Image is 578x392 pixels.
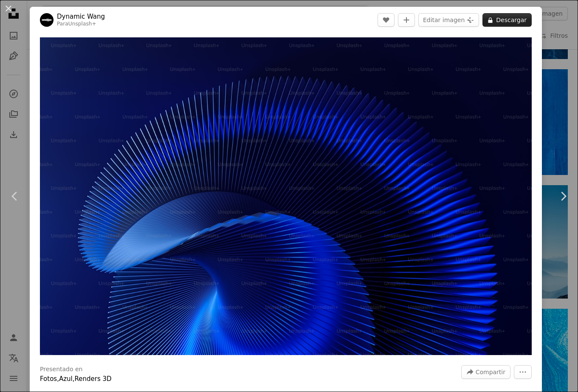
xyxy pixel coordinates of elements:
[57,21,105,28] div: Para
[40,375,57,383] a: Fotos
[398,13,415,27] button: Añade a la colección
[57,12,105,21] a: Dynamic Wang
[418,13,479,27] button: Editar imagen
[476,366,505,378] span: Compartir
[40,37,531,355] img: Un fondo abstracto azul con un diseño en espiral
[514,365,532,379] button: Más acciones
[75,375,112,383] a: Renders 3D
[68,21,96,27] a: Unsplash+
[548,155,578,237] a: Siguiente
[482,13,532,27] button: Descargar
[40,13,54,27] img: Ve al perfil de Dynamic Wang
[73,375,75,383] span: ,
[378,13,395,27] button: Me gusta
[59,375,73,383] a: Azul
[40,37,531,355] button: Ampliar en esta imagen
[461,365,510,379] button: Compartir esta imagen
[40,365,83,374] h3: Presentado en
[57,375,59,383] span: ,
